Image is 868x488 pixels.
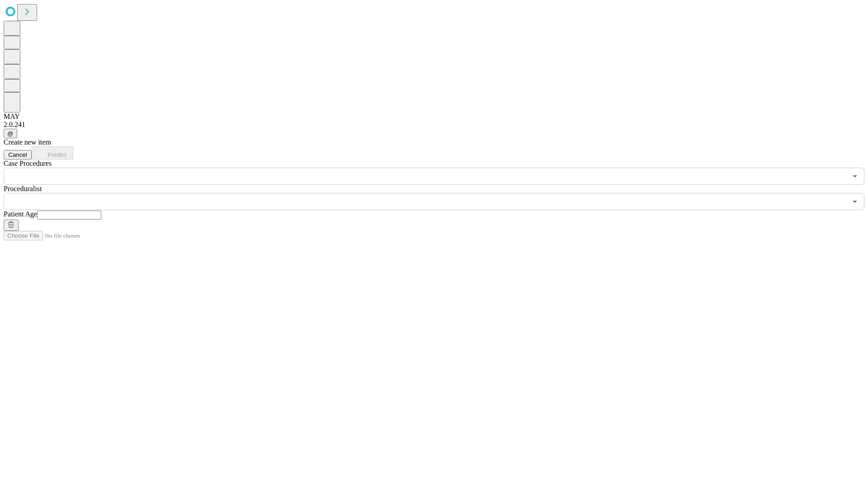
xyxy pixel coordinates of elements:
[4,185,42,192] span: Proceduralist
[7,130,14,137] span: @
[4,210,37,218] span: Patient Age
[4,113,864,121] div: MAY
[4,160,52,167] span: Scheduled Procedure
[4,138,51,146] span: Create new item
[4,121,864,129] div: 2.0.241
[849,170,861,183] button: Open
[4,150,32,160] button: Cancel
[849,195,861,208] button: Open
[8,151,27,158] span: Cancel
[47,151,66,158] span: Predict
[4,129,17,138] button: @
[32,146,73,160] button: Predict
